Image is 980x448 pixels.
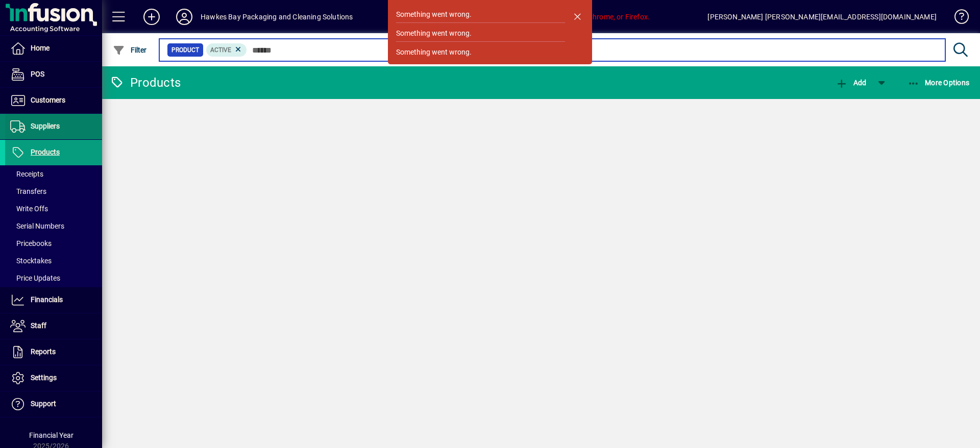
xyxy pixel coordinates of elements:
[5,269,102,287] a: Price Updates
[10,222,64,230] span: Serial Numbers
[135,8,168,26] button: Add
[210,46,231,54] span: Active
[707,9,937,25] div: [PERSON_NAME] [PERSON_NAME][EMAIL_ADDRESS][DOMAIN_NAME]
[5,235,102,252] a: Pricebooks
[5,313,102,339] a: Staff
[31,44,50,52] span: Home
[5,114,102,139] a: Suppliers
[31,148,60,156] span: Products
[905,73,972,92] button: More Options
[5,339,102,365] a: Reports
[10,170,43,178] span: Receipts
[5,200,102,217] a: Write Offs
[168,8,201,26] button: Profile
[5,165,102,183] a: Receipts
[10,274,60,282] span: Price Updates
[10,239,52,247] span: Pricebooks
[833,73,869,92] button: Add
[110,74,181,91] div: Products
[31,122,60,130] span: Suppliers
[113,46,147,54] span: Filter
[5,62,102,87] a: POS
[29,431,73,439] span: Financial Year
[31,321,46,330] span: Staff
[5,365,102,391] a: Settings
[5,183,102,200] a: Transfers
[5,287,102,313] a: Financials
[10,205,48,213] span: Write Offs
[5,88,102,113] a: Customers
[836,79,866,87] span: Add
[31,347,56,356] span: Reports
[31,96,65,104] span: Customers
[947,2,967,35] a: Knowledge Base
[206,43,247,57] mat-chip: Activation Status: Active
[5,391,102,417] a: Support
[31,374,57,382] span: Settings
[5,36,102,61] a: Home
[31,295,63,304] span: Financials
[201,9,353,25] div: Hawkes Bay Packaging and Cleaning Solutions
[10,187,46,195] span: Transfers
[5,252,102,269] a: Stocktakes
[908,79,970,87] span: More Options
[5,217,102,235] a: Serial Numbers
[110,41,150,59] button: Filter
[31,70,44,78] span: POS
[10,257,52,265] span: Stocktakes
[31,400,56,408] span: Support
[171,45,199,55] span: Product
